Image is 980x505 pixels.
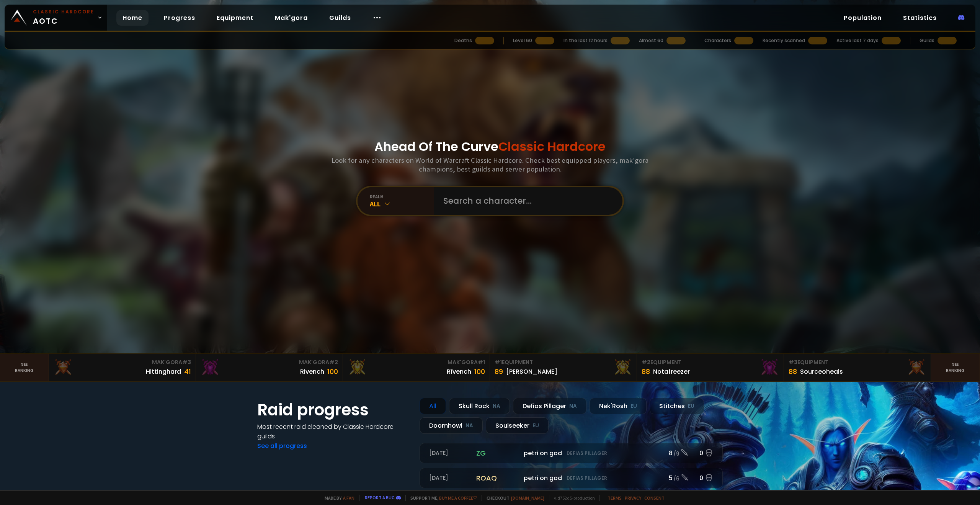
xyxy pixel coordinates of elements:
a: Progress [158,10,201,26]
div: Deaths [454,37,472,44]
div: Recently scanned [763,37,805,44]
div: 41 [184,366,191,377]
small: Classic Hardcore [33,8,94,15]
h1: Raid progress [257,398,410,422]
a: #2Equipment88Notafreezer [637,354,784,381]
a: Classic HardcoreAOTC [5,5,107,31]
div: Sourceoheals [800,367,843,376]
a: Mak'Gora#2Rivench100 [196,354,343,381]
span: Made by [320,495,354,501]
div: Level 60 [513,37,532,44]
a: Buy me a coffee [439,495,477,501]
a: Seeranking [931,354,980,381]
div: Skull Rock [449,398,510,414]
div: Equipment [642,358,779,366]
small: NA [493,402,500,410]
span: Classic Hardcore [498,138,606,155]
span: # 1 [495,358,502,366]
a: a fan [343,495,354,501]
div: 88 [789,366,797,377]
a: Statistics [897,10,943,26]
a: See all progress [257,441,307,450]
div: In the last 12 hours [563,37,608,44]
span: AOTC [33,8,94,27]
div: All [370,199,434,208]
a: #3Equipment88Sourceoheals [784,354,931,381]
div: Characters [704,37,731,44]
div: Soulseeker [486,417,549,434]
input: Search a character... [439,187,613,215]
div: realm [370,194,434,199]
small: NA [465,422,473,430]
div: 88 [642,366,650,377]
div: Doomhowl [420,417,483,434]
small: EU [630,402,637,410]
small: NA [569,402,577,410]
a: Mak'Gora#3Hittinghard41 [49,354,196,381]
div: Mak'Gora [348,358,485,366]
small: EU [532,422,539,430]
div: 100 [327,366,338,377]
span: # 2 [642,358,650,366]
div: [PERSON_NAME] [506,367,557,376]
div: Mak'Gora [201,358,338,366]
div: Nek'Rosh [590,398,647,414]
a: #1Equipment89[PERSON_NAME] [490,354,637,381]
div: Equipment [495,358,632,366]
a: Population [838,10,888,26]
div: Rîvench [447,367,471,376]
div: Notafreezer [653,367,690,376]
h3: Look for any characters on World of Warcraft Classic Hardcore. Check best equipped players, mak'g... [328,156,652,173]
span: Checkout [482,495,544,501]
a: Report a bug [365,495,395,500]
a: Mak'gora [269,10,314,26]
div: Equipment [789,358,926,366]
div: All [420,398,446,414]
div: Mak'Gora [54,358,191,366]
a: Terms [608,495,622,501]
div: 89 [495,366,503,377]
div: 100 [474,366,485,377]
a: Privacy [625,495,641,501]
div: Stitches [650,398,704,414]
div: Rivench [300,367,324,376]
a: Home [116,10,149,26]
span: # 3 [789,358,797,366]
span: v. d752d5 - production [549,495,595,501]
div: Hittinghard [146,367,181,376]
span: Support me, [405,495,477,501]
small: EU [688,402,694,410]
a: Mak'Gora#1Rîvench100 [343,354,490,381]
a: [DATE]zgpetri on godDefias Pillager8 /90 [420,443,723,463]
a: Equipment [211,10,260,26]
div: Active last 7 days [836,37,879,44]
a: Guilds [323,10,357,26]
span: # 1 [478,358,485,366]
div: Guilds [920,37,934,44]
span: # 2 [329,358,338,366]
h4: Most recent raid cleaned by Classic Hardcore guilds [257,422,410,441]
a: [DATE]roaqpetri on godDefias Pillager5 /60 [420,468,723,488]
a: Consent [644,495,665,501]
div: Defias Pillager [513,398,586,414]
span: # 3 [182,358,191,366]
h1: Ahead Of The Curve [374,137,606,156]
div: Almost 60 [639,37,663,44]
a: [DOMAIN_NAME] [511,495,544,501]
